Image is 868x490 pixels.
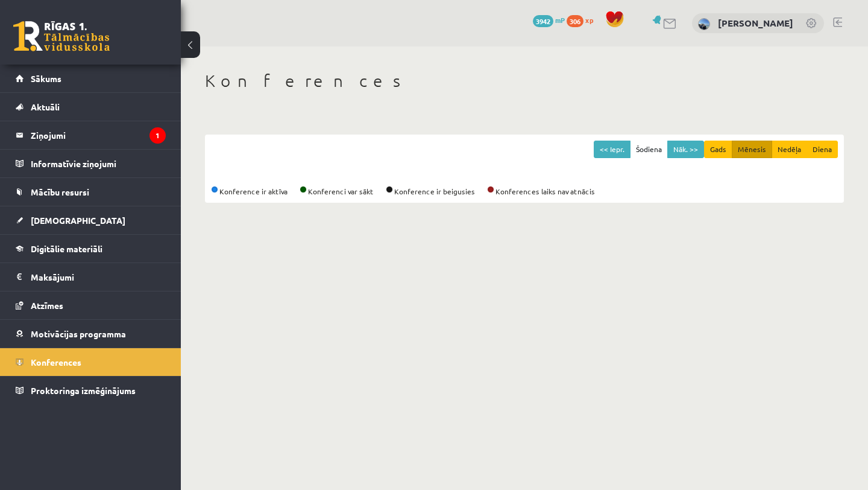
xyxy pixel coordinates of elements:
a: [DEMOGRAPHIC_DATA] [16,206,166,234]
a: 306 xp [567,15,599,25]
div: Konference ir aktīva Konferenci var sākt Konference ir beigusies Konferences laiks nav atnācis [211,186,838,197]
i: 1 [149,127,166,144]
a: 3942 mP [533,15,565,25]
button: Nedēļa [772,141,807,158]
span: Proktoringa izmēģinājums [31,385,136,396]
span: Konferences [31,357,81,367]
a: Informatīvie ziņojumi [16,150,166,177]
span: Digitālie materiāli [31,243,102,254]
a: [PERSON_NAME] [718,17,793,29]
button: Nāk. >> [667,141,704,158]
legend: Ziņojumi [31,121,166,149]
span: mP [555,15,565,25]
span: 306 [567,15,583,27]
a: Konferences [16,348,166,376]
a: Proktoringa izmēģinājums [16,377,166,404]
a: Aktuāli [16,93,166,121]
span: Sākums [31,73,61,84]
span: Atzīmes [31,300,63,311]
button: << Iepr. [594,141,631,158]
button: Gads [704,141,732,158]
a: Mācību resursi [16,178,166,206]
button: Diena [807,141,838,158]
span: xp [585,15,593,25]
a: Atzīmes [16,291,166,319]
a: Maksājumi [16,263,166,291]
button: Mēnesis [732,141,772,158]
span: 3942 [533,15,553,27]
span: Mācību resursi [31,186,89,197]
button: Šodiena [630,141,668,158]
a: Sākums [16,65,166,92]
legend: Maksājumi [31,263,166,291]
span: Motivācijas programma [31,328,126,339]
span: Aktuāli [31,101,60,112]
a: Rīgas 1. Tālmācības vidusskola [13,21,110,51]
a: Ziņojumi1 [16,121,166,149]
a: Digitālie materiāli [16,235,166,262]
legend: Informatīvie ziņojumi [31,150,166,177]
h1: Konferences [205,71,844,91]
span: [DEMOGRAPHIC_DATA] [31,215,125,226]
img: Viktorija Ogreniča [698,18,710,30]
a: Motivācijas programma [16,320,166,348]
